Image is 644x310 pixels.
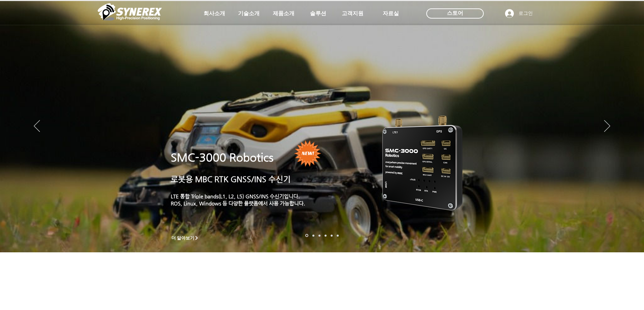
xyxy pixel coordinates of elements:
a: 정밀농업 [337,234,339,236]
img: KakaoTalk_20241224_155801212.png [373,106,473,219]
a: 측량 IoT [318,234,320,236]
button: 이전 [34,120,40,133]
span: 회사소개 [204,10,225,17]
a: SMC-3000 Robotics [171,151,273,164]
a: 로봇- SMC 2000 [305,234,308,237]
a: 자료실 [374,7,408,20]
nav: 슬라이드 [303,234,341,237]
img: 씨너렉스_White_simbol_대지 1.png [98,2,162,22]
a: 로봇용 MBC RTK GNSS/INS 수신기 [171,175,291,184]
span: 스토어 [447,9,463,17]
div: 스토어 [426,8,484,19]
a: 기술소개 [232,7,266,20]
a: 회사소개 [197,7,231,20]
span: 제품소개 [273,10,294,17]
a: 솔루션 [301,7,335,20]
a: 고객지원 [336,7,369,20]
button: 로그인 [500,7,538,20]
span: 자료실 [383,10,399,17]
span: 기술소개 [238,10,260,17]
span: 솔루션 [310,10,326,17]
span: 더 알아보기 [171,235,195,241]
a: LTE 통합 Triple bands(L1, L2, L5) GNSS/INS 수신기입니다. [171,193,300,199]
button: 다음 [604,120,610,133]
a: 로봇 [331,234,333,236]
a: ROS, Linux, Windows 등 다양한 플랫폼에서 사용 가능합니다. [171,200,305,206]
a: 자율주행 [325,234,327,236]
a: 제품소개 [267,7,301,20]
span: 로그인 [516,10,535,17]
span: 고객지원 [342,10,363,17]
a: 더 알아보기 [168,234,202,242]
a: 드론 8 - SMC 2000 [312,234,314,236]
